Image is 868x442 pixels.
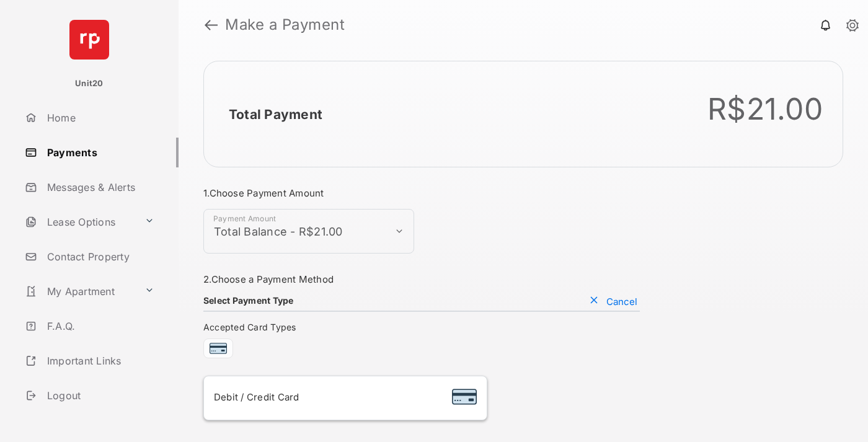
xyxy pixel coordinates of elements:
[707,91,823,127] div: R$21.00
[20,381,179,410] a: Logout
[20,207,139,237] a: Lease Options
[229,107,322,122] h2: Total Payment
[203,295,294,306] h4: Select Payment Type
[20,103,179,133] a: Home
[20,172,179,202] a: Messages & Alerts
[20,242,179,272] a: Contact Property
[203,273,640,285] h3: 2. Choose a Payment Method
[75,77,104,90] p: Unit20
[69,20,109,60] img: svg+xml;base64,PHN2ZyB4bWxucz0iaHR0cDovL3d3dy53My5vcmcvMjAwMC9zdmciIHdpZHRoPSI2NCIgaGVpZ2h0PSI2NC...
[203,322,301,332] span: Accepted Card Types
[20,311,179,341] a: F.A.Q.
[20,138,179,167] a: Payments
[20,346,159,376] a: Important Links
[225,17,345,32] strong: Make a Payment
[20,276,139,306] a: My Apartment
[203,187,640,199] h3: 1. Choose Payment Amount
[587,295,640,307] button: Cancel
[214,391,299,403] span: Debit / Credit Card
